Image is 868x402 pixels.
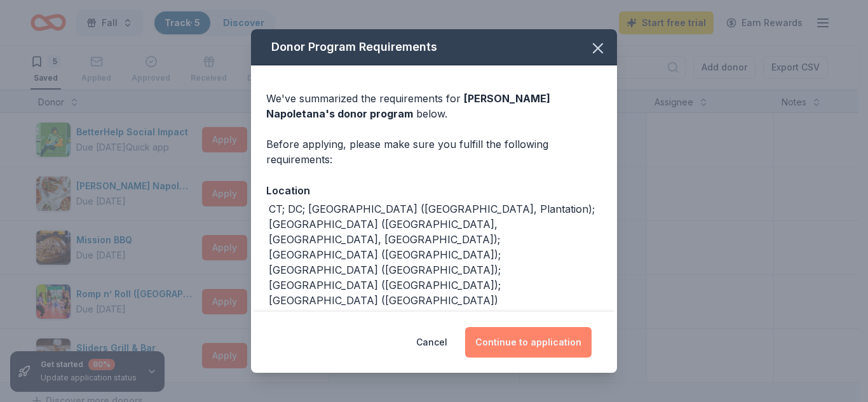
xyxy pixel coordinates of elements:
button: Cancel [416,327,447,358]
div: We've summarized the requirements for below. [266,91,602,121]
div: Before applying, please make sure you fulfill the following requirements: [266,137,602,167]
div: CT; DC; [GEOGRAPHIC_DATA] ([GEOGRAPHIC_DATA], Plantation); [GEOGRAPHIC_DATA] ([GEOGRAPHIC_DATA], ... [269,201,602,308]
div: Location [266,182,602,199]
div: Donor Program Requirements [251,29,617,65]
button: Continue to application [465,327,592,358]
